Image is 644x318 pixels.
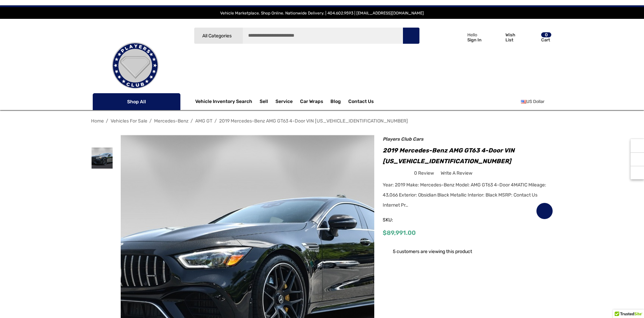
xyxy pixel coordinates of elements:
[403,27,419,44] button: Search
[220,11,424,15] span: Vehicle Marketplace. Shop Online. Nationwide Delivery. | 404.602.9593 | [EMAIL_ADDRESS][DOMAIN_NAME]
[541,32,551,37] p: 0
[260,95,275,108] a: Sell
[467,37,481,42] p: Sign In
[383,182,546,208] span: Year: 2019 Make: Mercedes-Benz Model: AMG GT63 4-Door 4MATIC Mileage: 43,066 Exterior: Obsidian B...
[260,99,268,106] span: Sell
[195,99,252,106] a: Vehicle Inventory Search
[454,32,464,42] svg: Icon User Account
[467,32,481,37] p: Hello
[154,118,188,124] a: Mercedes-Benz
[541,37,551,42] p: Cart
[505,32,523,42] p: Wish List
[93,93,180,110] p: Shop All
[441,170,472,176] span: Write a Review
[441,169,472,177] a: Write a Review
[233,33,238,38] svg: Icon Arrow Down
[111,118,147,124] a: Vehicles For Sale
[168,99,173,104] svg: Icon Arrow Down
[524,26,552,52] a: Cart with 0 items
[101,32,169,99] img: Players Club | Cars For Sale
[383,145,553,167] h1: 2019 Mercedes-Benz AMG GT63 4-Door VIN [US_VEHICLE_IDENTIFICATION_NUMBER]
[91,118,104,124] a: Home
[488,26,524,49] a: Wish List Wish List
[219,118,408,124] a: 2019 Mercedes-Benz AMG GT63 4-Door VIN [US_VEHICLE_IDENTIFICATION_NUMBER]
[300,99,323,106] span: Car Wraps
[634,142,641,149] svg: Recently Viewed
[202,33,231,39] span: All Categories
[544,117,553,124] a: Next
[275,99,293,106] a: Service
[91,147,113,169] img: For Sale: 2019 Mercedes-Benz AMG GT63 4-Door VIN WDD7X8KB3KA007387
[194,27,243,44] a: All Categories Icon Arrow Down Icon Arrow Up
[195,118,212,124] a: AMG GT
[414,169,434,177] span: 0 review
[300,95,330,108] a: Car Wraps
[383,136,423,142] a: Players Club Cars
[631,169,644,176] svg: Top
[383,229,416,237] span: $89,991.00
[446,26,485,49] a: Sign in
[533,117,543,124] a: Previous
[521,95,552,108] a: USD
[348,99,374,106] a: Contact Us
[536,203,553,219] a: Wish List
[383,215,416,225] span: SKU:
[100,98,110,106] svg: Icon Line
[491,33,502,42] svg: Wish List
[634,156,641,163] svg: Social Media
[330,99,341,106] a: Blog
[91,115,553,127] nav: Breadcrumb
[541,207,549,215] svg: Wish List
[527,33,537,42] svg: Review Your Cart
[383,245,472,256] div: 5 customers are viewing this product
